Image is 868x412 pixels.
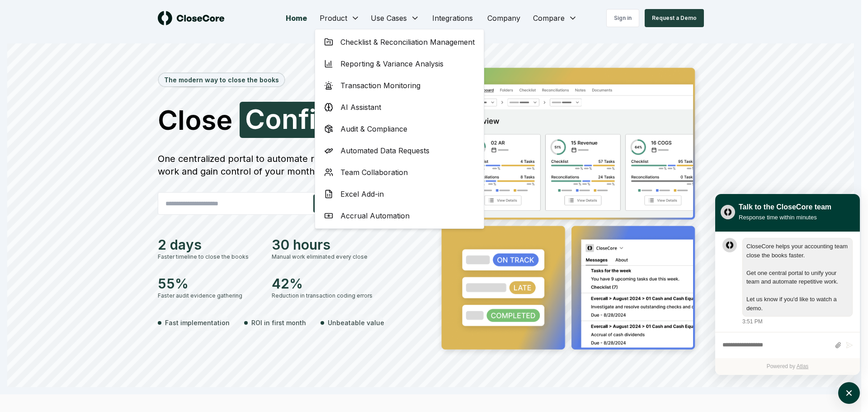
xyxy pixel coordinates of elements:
div: atlas-composer [722,337,853,354]
div: 3:51 PM [742,317,763,326]
span: Accrual Automation [340,210,410,221]
a: Transaction Monitoring [317,75,482,96]
div: atlas-message-author-avatar [722,238,737,252]
a: Team Collaboration [317,161,482,183]
a: AI Assistant [317,96,482,118]
a: Audit & Compliance [317,118,482,140]
a: Excel Add-in [317,183,482,205]
span: Reporting & Variance Analysis [340,58,443,69]
div: Response time within minutes [739,213,831,222]
div: atlas-window [715,194,860,375]
div: Tuesday, September 9, 3:51 PM [742,238,853,326]
div: Powered by [715,358,860,375]
span: Excel Add-in [340,189,384,199]
a: Checklist & Reconciliation Management [317,31,482,53]
span: Team Collaboration [340,167,408,178]
span: Automated Data Requests [340,145,429,156]
span: Transaction Monitoring [340,80,420,91]
a: Accrual Automation [317,205,482,227]
span: Checklist & Reconciliation Management [340,37,475,47]
div: atlas-message-bubble [742,238,853,317]
span: AI Assistant [340,102,381,113]
a: Automated Data Requests [317,140,482,161]
button: Attach files by clicking or dropping files here [835,341,841,349]
a: Reporting & Variance Analysis [317,53,482,75]
img: yblje5SQxOoZuw2TcITt_icon.png [721,205,735,219]
div: atlas-ticket [715,232,860,375]
div: atlas-message [722,238,853,326]
div: Talk to the CloseCore team [739,202,831,213]
a: Atlas [797,363,809,369]
div: atlas-message-text [746,242,849,313]
span: Audit & Compliance [340,123,407,134]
